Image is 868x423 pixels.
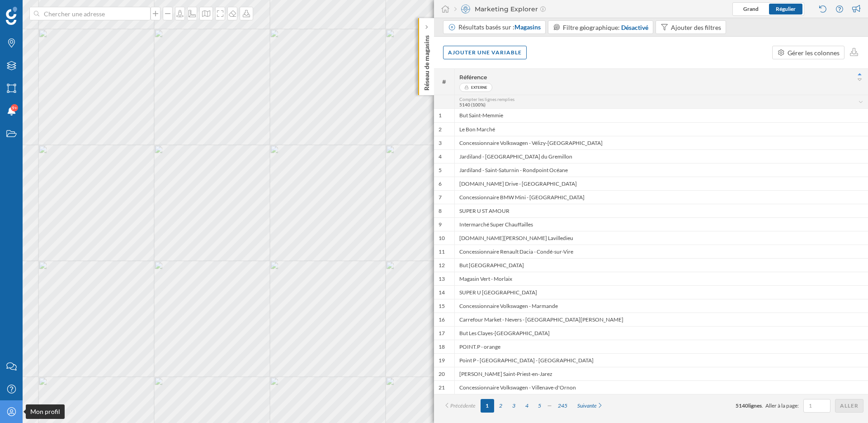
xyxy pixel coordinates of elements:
[439,194,442,201] span: 7
[454,190,868,204] div: Concessionnaire BMW Mini - [GEOGRAPHIC_DATA]
[439,153,442,160] span: 4
[439,235,445,242] span: 10
[12,103,17,112] span: 9+
[439,180,442,187] span: 6
[439,370,445,378] span: 20
[439,289,445,296] span: 14
[563,24,620,31] span: Filtre géographique:
[454,177,868,190] div: [DOMAIN_NAME] Drive - [GEOGRAPHIC_DATA]
[439,112,442,119] span: 1
[439,248,445,255] span: 11
[454,367,868,380] div: [PERSON_NAME] Saint-Priest-en-Jarez
[454,204,868,217] div: SUPER U ST AMOUR
[18,6,62,14] span: Assistance
[776,5,796,12] span: Régulier
[454,217,868,231] div: Intermarché Super Chauffailles
[439,343,445,351] span: 18
[459,74,487,81] span: Référence
[439,262,445,269] span: 12
[471,83,487,92] span: Externe
[454,231,868,245] div: [DOMAIN_NAME][PERSON_NAME] Lavilledieu
[439,207,442,215] span: 8
[458,23,541,32] div: Résultats basés sur :
[454,149,868,163] div: Jardiland - [GEOGRAPHIC_DATA] du Gremillon
[439,316,445,323] span: 16
[748,402,762,409] span: lignes
[454,5,546,14] div: Marketing Explorer
[454,299,868,312] div: Concessionnaire Volkswagen - Marmande
[459,96,514,102] span: Compter les lignes remplies
[454,380,868,394] div: Concessionnaire Volkswagen - Villenave-d'Ornon
[454,245,868,258] div: Concessionnaire Renault Dacia - Condé-sur-Vire
[26,404,65,419] div: Mon profil
[439,357,445,364] span: 19
[422,32,431,91] p: Réseau de magasins
[743,5,759,12] span: Grand
[454,272,868,285] div: Magasin Vert - Morlaix
[736,402,748,409] span: 5140
[454,163,868,177] div: Jardiland - Saint-Saturnin - Rondpoint Océane
[454,109,868,122] div: But Saint-Memmie
[454,136,868,149] div: Concessionnaire Volkswagen - Vélizy-[GEOGRAPHIC_DATA]
[806,401,828,410] input: 1
[454,326,868,340] div: But Les Clayes-[GEOGRAPHIC_DATA]
[788,48,840,58] div: Gérer les colonnes
[439,221,442,228] span: 9
[454,122,868,136] div: Le Bon Marché
[439,139,442,147] span: 3
[454,285,868,299] div: SUPER U [GEOGRAPHIC_DATA]
[439,330,445,337] span: 17
[6,7,17,25] img: Logo Geoblink
[439,126,442,133] span: 2
[454,312,868,326] div: Carrefour Market - Nevers - [GEOGRAPHIC_DATA][PERSON_NAME]
[671,23,721,32] div: Ajouter des filtres
[454,258,868,272] div: But [GEOGRAPHIC_DATA]
[439,275,445,283] span: 13
[514,23,541,31] span: Magasins
[621,23,648,32] div: Désactivé
[454,340,868,353] div: POINT.P - orange
[765,402,799,410] span: Aller à la page:
[762,402,763,409] span: .
[439,384,445,391] span: 21
[439,78,450,86] span: #
[439,167,442,174] span: 5
[439,303,445,310] span: 15
[454,353,868,367] div: Point P - [GEOGRAPHIC_DATA] - [GEOGRAPHIC_DATA]
[461,5,470,14] img: explorer.svg
[459,102,486,107] span: 5140 (100%)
